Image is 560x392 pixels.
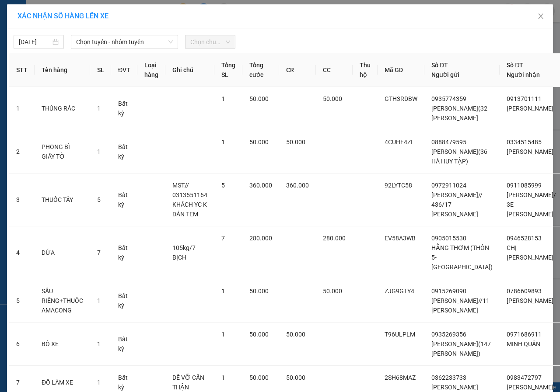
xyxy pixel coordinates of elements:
[431,297,490,314] span: [PERSON_NAME]//11 [PERSON_NAME]
[9,87,35,130] td: 1
[286,374,305,381] span: 50.000
[214,53,242,87] th: Tổng SL
[249,182,272,189] span: 360.000
[507,288,542,295] span: 0786609893
[249,235,272,242] span: 280.000
[97,196,101,203] span: 5
[385,235,416,242] span: EV58A3WB
[507,182,542,189] span: 0911085999
[528,4,553,29] button: Close
[507,244,553,261] span: CHỊ [PERSON_NAME]
[172,244,196,261] span: 105kg/7 BỊCH
[249,95,269,102] span: 50.000
[9,226,35,279] td: 4
[431,139,466,146] span: 0888479595
[9,279,35,323] td: 5
[431,95,466,102] span: 0935774359
[190,35,230,49] span: Chọn chuyến
[431,182,466,189] span: 0972911024
[221,288,225,295] span: 1
[84,7,172,28] div: VP [GEOGRAPHIC_DATA]
[97,105,101,112] span: 1
[385,95,417,102] span: GTH3RDBW
[9,130,35,173] td: 2
[7,7,77,28] div: BX Phía Bắc BMT
[97,148,101,155] span: 1
[249,139,269,146] span: 50.000
[111,323,137,366] td: Bất kỳ
[35,226,90,279] td: DỨA
[172,182,207,218] span: MST// 0313551164 KHÁCH YC K DÁN TEM
[431,148,487,165] span: [PERSON_NAME](36 HÀ HUY TẬP)
[507,71,540,78] span: Người nhận
[507,148,553,155] span: [PERSON_NAME]
[7,8,21,17] span: Gửi:
[249,374,269,381] span: 50.000
[431,374,466,381] span: 0362233733
[35,87,90,130] td: THÙNG RÁC
[111,173,137,226] td: Bất kỳ
[316,53,353,87] th: CC
[9,53,35,87] th: STT
[431,288,466,295] span: 0915269090
[221,139,225,146] span: 1
[431,105,487,121] span: [PERSON_NAME](32 [PERSON_NAME]
[385,374,416,381] span: 2SH68MAZ
[137,53,165,87] th: Loại hàng
[19,37,51,47] input: 13/09/2025
[279,53,316,87] th: CR
[97,340,101,347] span: 1
[242,53,279,87] th: Tổng cước
[84,49,172,62] div: 0392246991
[97,297,101,304] span: 1
[249,331,269,338] span: 50.000
[431,340,491,357] span: [PERSON_NAME](147 [PERSON_NAME])
[431,235,466,242] span: 0905015530
[507,95,542,102] span: 0913701111
[17,12,108,20] span: XÁC NHẬN SỐ HÀNG LÊN XE
[385,182,412,189] span: 92LYTC58
[507,191,556,218] span: [PERSON_NAME]/ 3E [PERSON_NAME]
[286,331,305,338] span: 50.000
[35,130,90,173] td: PHONG BÌ GIẤY TỜ
[111,279,137,323] td: Bất kỳ
[111,53,137,87] th: ĐVT
[507,105,553,112] span: [PERSON_NAME]
[507,331,542,338] span: 0971686911
[286,182,309,189] span: 360.000
[165,53,214,87] th: Ghi chú
[507,297,553,304] span: [PERSON_NAME]
[385,331,415,338] span: T96ULPLM
[507,235,542,242] span: 0946528153
[353,53,378,87] th: Thu hộ
[323,288,342,295] span: 50.000
[221,182,225,189] span: 5
[385,288,414,295] span: ZJG9GTY4
[507,340,540,347] span: MINH QUÂN
[9,173,35,226] td: 3
[111,87,137,130] td: Bất kỳ
[323,95,342,102] span: 50.000
[221,95,225,102] span: 1
[7,56,20,65] span: DĐ:
[221,374,225,381] span: 1
[7,39,77,51] div: 0973441603
[431,191,483,218] span: [PERSON_NAME]// 436/17 [PERSON_NAME]
[111,130,137,173] td: Bất kỳ
[35,323,90,366] td: BÔ XE
[507,62,523,69] span: Số ĐT
[249,288,269,295] span: 50.000
[97,379,101,386] span: 1
[35,53,90,87] th: Tên hàng
[385,139,413,146] span: 4CUHE4ZI
[431,331,466,338] span: 0935269356
[221,331,225,338] span: 1
[378,53,424,87] th: Mã GD
[84,8,105,17] span: Nhận:
[507,384,553,391] span: [PERSON_NAME]
[431,384,478,391] span: [PERSON_NAME]
[7,28,77,39] div: THUYẾT
[35,173,90,226] td: THUỐC TÂY
[286,139,305,146] span: 50.000
[76,35,173,49] span: Chọn tuyến - nhóm tuyến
